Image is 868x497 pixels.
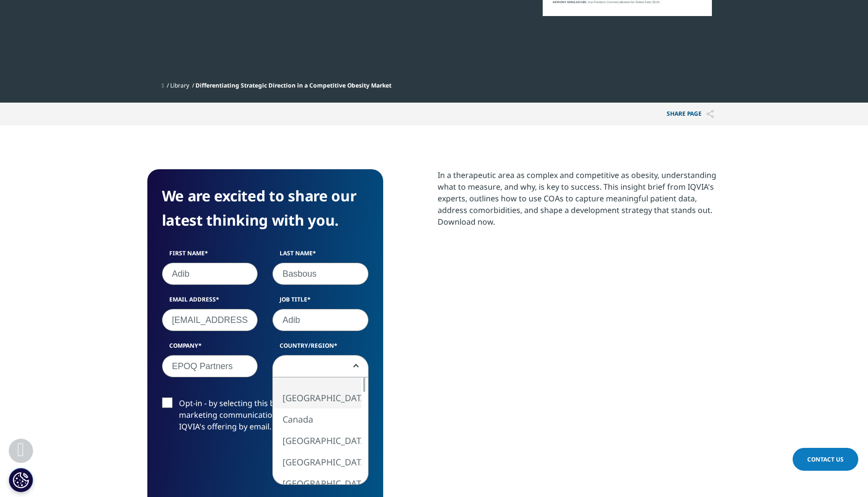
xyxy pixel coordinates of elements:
[162,448,310,486] iframe: reCAPTCHA
[272,341,369,355] label: Country/Region
[273,451,361,473] li: [GEOGRAPHIC_DATA]
[162,295,258,309] label: Email Address
[659,103,721,125] button: Share PAGEShare PAGE
[162,184,369,232] h4: We are excited to share our latest thinking with you.
[273,408,361,430] li: Canada
[807,455,844,463] span: Contact Us
[272,249,369,263] label: Last Name
[162,397,369,438] label: Opt-in - by selecting this box, I consent to receiving marketing communications and information a...
[272,295,369,309] label: Job Title
[438,169,721,235] p: In a therapeutic area as complex and competitive as obesity, understanding what to measure, and w...
[162,249,258,263] label: First Name
[273,387,361,408] li: [GEOGRAPHIC_DATA]
[162,341,258,355] label: Company
[707,110,714,118] img: Share PAGE
[170,81,189,89] a: Library
[273,430,361,451] li: [GEOGRAPHIC_DATA]
[659,103,721,125] p: Share PAGE
[9,468,33,492] button: Cookie Settings
[793,448,858,471] a: Contact Us
[195,81,391,89] span: Differentiating Strategic Direction in a Competitive Obesity Market
[273,473,361,494] li: [GEOGRAPHIC_DATA]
